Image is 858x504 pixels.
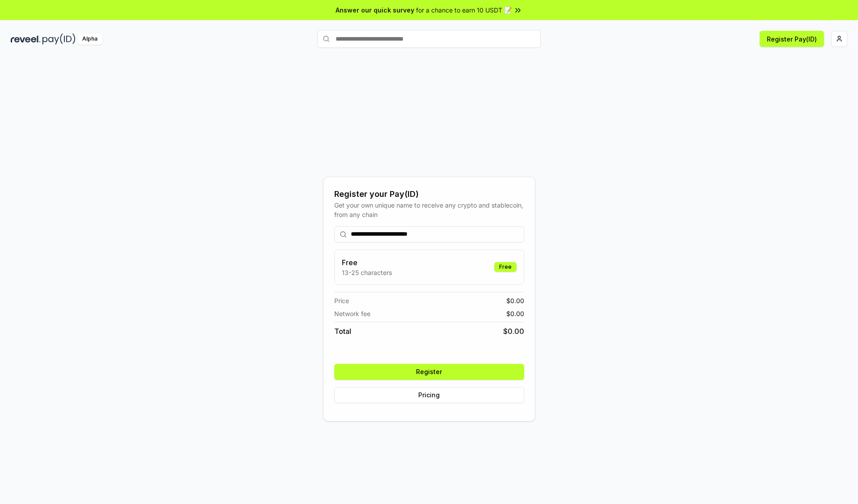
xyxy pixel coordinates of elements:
[334,200,524,219] div: Get your own unique name to receive any crypto and stablecoin, from any chain
[334,188,524,200] div: Register your Pay(ID)
[760,31,824,47] button: Register Pay(ID)
[336,5,414,15] span: Answer our quick survey
[334,296,349,305] span: Price
[42,33,76,45] img: pay_id
[334,387,524,403] button: Pricing
[11,33,41,45] img: reveel_dark
[77,33,102,45] div: Alpha
[506,309,524,318] span: $ 0.00
[506,296,524,305] span: $ 0.00
[334,364,524,380] button: Register
[334,309,370,318] span: Network fee
[416,5,512,15] span: for a chance to earn 10 USDT 📝
[494,262,517,272] div: Free
[334,326,351,337] span: Total
[342,257,392,268] h3: Free
[342,268,392,277] p: 13-25 characters
[503,326,524,337] span: $ 0.00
